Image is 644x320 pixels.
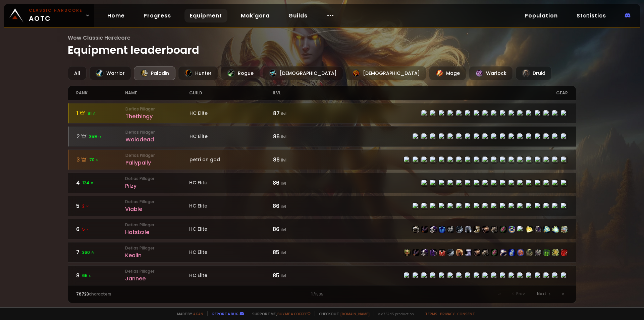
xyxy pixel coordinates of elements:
[68,196,577,216] a: 52 Defias PillagerViableHC Elite86 ilvlitem-22428item-21712item-22429item-2577item-22425item-2243...
[413,226,419,233] img: item-22428
[189,179,273,186] div: HC Elite
[526,249,533,256] img: item-18510
[125,158,190,167] div: Pallypally
[68,265,577,286] a: 865 Defias PillagerJanneeHC Elite85 ilvlitem-22428item-21712item-22429item-2575item-16958item-224...
[508,249,515,256] img: item-18472
[457,311,475,316] a: Consent
[491,249,498,256] img: item-21620
[125,274,189,283] div: Jannee
[125,228,189,236] div: Hotsizzle
[273,225,322,233] div: 86
[76,271,125,280] div: 8
[4,4,94,27] a: Classic HardcoreAOTC
[190,133,273,140] div: HC Elite
[561,249,568,256] img: item-23192
[125,222,189,228] small: Defias Pillager
[190,110,273,117] div: HC Elite
[82,226,90,232] span: 5
[68,103,577,124] a: 191 Defias PillagerThethingyHC Elite87 ilvlitem-22428item-21712item-22429item-22425item-21582item...
[430,226,437,233] img: item-22429
[178,66,218,80] div: Hunter
[456,226,463,233] img: item-22431
[421,249,428,256] img: item-22429
[68,242,577,263] a: 7360 Defias PillagerKealinHC Elite85 ilvlitem-21669item-21712item-22429item-4335item-19145item-22...
[430,249,437,256] img: item-4335
[456,249,463,256] img: item-21667
[474,226,480,233] img: item-22430
[125,129,190,135] small: Defias Pillager
[277,311,311,316] a: Buy me a coffee
[125,245,189,251] small: Defias Pillager
[189,86,273,100] div: guild
[125,205,189,213] div: Viable
[281,250,286,256] small: ilvl
[346,66,426,80] div: [DEMOGRAPHIC_DATA]
[543,249,550,256] img: item-23075
[281,227,286,232] small: ilvl
[189,202,273,210] div: HC Elite
[29,7,83,13] small: Classic Hardcore
[68,34,577,58] h1: Equipment leaderboard
[465,249,472,256] img: item-19437
[425,311,437,316] a: Terms
[68,34,577,42] span: Wow Classic Hardcore
[491,226,498,233] img: item-22426
[561,226,568,233] img: item-23006
[508,226,515,233] img: item-23066
[76,179,125,187] div: 4
[82,273,92,279] span: 65
[283,9,313,22] a: Guilds
[76,86,125,100] div: rank
[552,249,559,256] img: item-23201
[429,66,466,80] div: Mage
[535,249,541,256] img: item-21839
[125,106,190,112] small: Defias Pillager
[374,311,414,316] span: v. d752d5 - production
[281,157,286,163] small: ilvl
[125,176,189,182] small: Defias Pillager
[552,226,559,233] img: item-22819
[281,111,286,117] small: ilvl
[125,112,190,121] div: Thethingy
[500,226,506,233] img: item-21620
[189,226,273,233] div: HC Elite
[193,311,203,316] a: a fan
[68,126,577,147] a: 2359 Defias PillagerWaladeadHC Elite86 ilvlitem-22428item-21712item-22429item-11840item-22425item...
[76,109,126,118] div: 1
[134,66,175,80] div: Paladin
[184,9,227,22] a: Equipment
[516,66,552,80] div: Druid
[125,86,189,100] div: name
[76,225,125,233] div: 6
[76,248,125,257] div: 7
[89,66,131,80] div: Warrior
[273,155,322,164] div: 86
[189,272,273,279] div: HC Elite
[263,66,343,80] div: [DEMOGRAPHIC_DATA]
[421,226,428,233] img: item-21712
[439,226,445,233] img: item-6384
[404,249,411,256] img: item-21669
[273,248,322,257] div: 85
[273,109,322,118] div: 87
[199,291,445,297] div: 1
[482,249,489,256] img: item-22426
[83,180,94,186] span: 124
[189,249,273,256] div: HC Elite
[571,9,611,22] a: Statistics
[68,149,577,170] a: 370 Defias PillagerPallypallypetri on god86 ilvlitem-22428item-21712item-22429item-14617item-2242...
[29,7,83,24] span: AOTC
[125,251,189,260] div: Kealin
[413,249,419,256] img: item-21712
[125,182,189,190] div: Pilzy
[526,226,533,233] img: item-19395
[125,199,189,205] small: Defias Pillager
[469,66,513,80] div: Warlock
[82,203,89,209] span: 2
[76,132,126,141] div: 2
[102,9,130,22] a: Home
[340,311,370,316] a: [DOMAIN_NAME]
[138,9,176,22] a: Progress
[281,203,286,209] small: ilvl
[500,249,506,256] img: item-19382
